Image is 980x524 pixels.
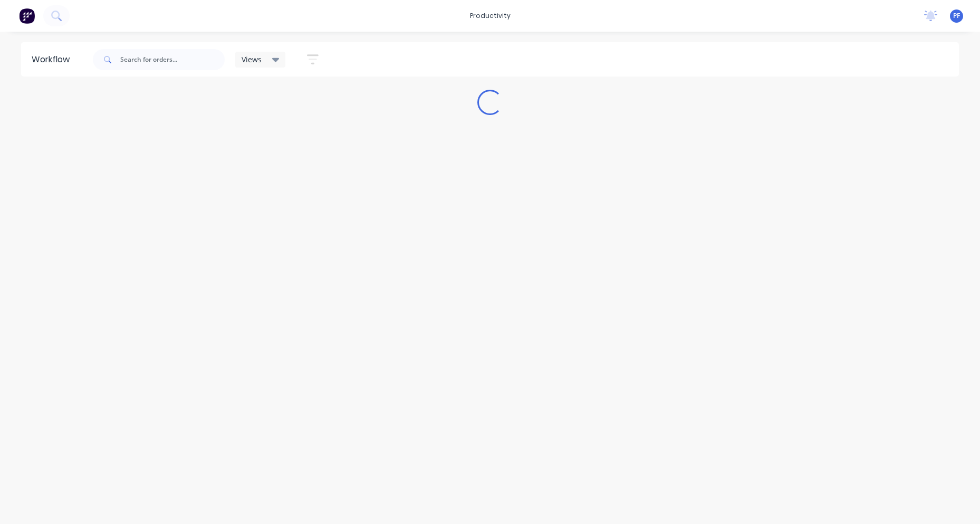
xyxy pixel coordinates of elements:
input: Search for orders... [120,49,225,70]
div: productivity [465,8,516,24]
span: Views [242,54,262,65]
div: Workflow [32,53,75,66]
span: PF [953,11,960,21]
img: Factory [19,8,35,24]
